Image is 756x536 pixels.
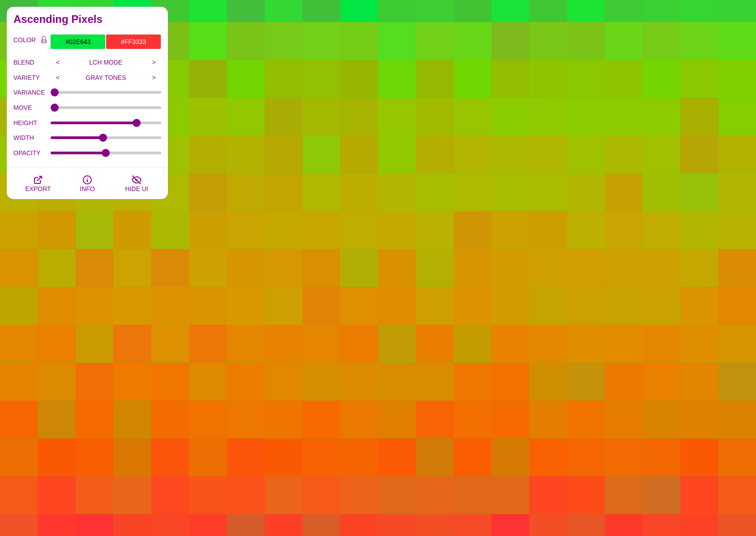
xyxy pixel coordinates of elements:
[13,132,51,144] label: WIDTH
[146,56,161,69] input: >
[63,168,112,199] button: INFO
[37,34,51,47] button: Color Lock
[13,147,51,159] label: OPACITY
[51,56,65,69] input: <
[13,102,51,113] label: MOVE
[13,87,51,98] label: VARIANCE
[51,71,65,84] input: <
[80,185,94,192] span: INFO
[13,168,63,199] button: EXPORT
[125,185,148,192] span: HIDE UI
[65,59,147,66] p: LCH MODE
[65,71,147,84] input: GRAY TONES
[146,71,161,84] input: >
[112,168,161,199] button: HIDE UI
[13,16,161,23] h2: Ascending Pixels
[13,57,51,68] label: BLEND
[25,185,51,192] span: EXPORT
[13,117,51,129] label: HEIGHT
[13,72,51,83] label: VARIETY
[13,34,37,49] label: COLOR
